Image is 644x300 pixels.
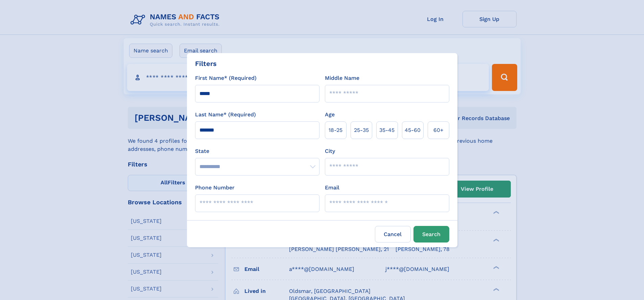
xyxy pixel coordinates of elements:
label: Middle Name [325,74,359,82]
span: 18‑25 [329,126,342,134]
button: Search [413,226,449,243]
label: State [195,147,319,155]
span: 25‑35 [354,126,369,134]
div: Filters [195,59,217,69]
label: Age [325,111,335,119]
label: Email [325,184,339,192]
span: 35‑45 [379,126,395,134]
label: Phone Number [195,184,235,192]
label: City [325,147,335,155]
span: 45‑60 [405,126,421,134]
label: Cancel [375,226,411,243]
label: Last Name* (Required) [195,111,256,119]
span: 60+ [433,126,444,134]
label: First Name* (Required) [195,74,257,82]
